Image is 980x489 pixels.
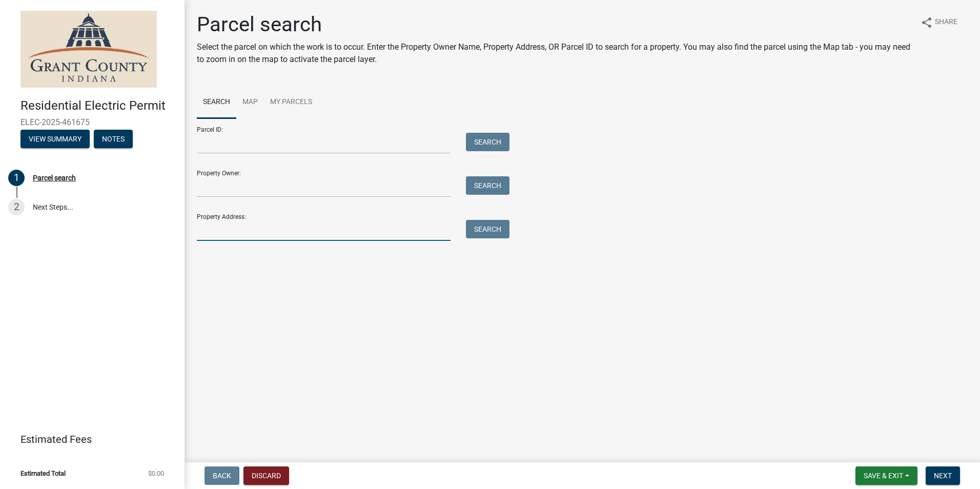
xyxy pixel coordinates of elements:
[935,16,957,29] span: Share
[864,472,903,480] span: Save & Exit
[148,470,164,477] span: $0.00
[205,466,239,485] button: Back
[466,133,509,151] button: Search
[21,130,90,148] button: View Summary
[94,130,133,148] button: Notes
[8,170,25,186] div: 1
[21,470,66,477] span: Estimated Total
[236,86,264,119] a: Map
[926,466,960,485] button: Next
[921,16,933,29] i: share
[8,429,168,450] a: Estimated Fees
[197,41,912,66] p: Select the parcel on which the work is to occur. Enter the Property Owner Name, Property Address,...
[21,11,157,88] img: Grant County, Indiana
[21,135,90,144] wm-modal-confirm: Summary
[21,117,164,127] span: ELEC-2025-461675
[934,472,952,480] span: Next
[213,472,231,480] span: Back
[94,135,133,144] wm-modal-confirm: Notes
[466,220,509,238] button: Search
[33,174,76,181] div: Parcel search
[8,199,25,215] div: 2
[243,466,289,485] button: Discard
[21,98,176,113] h4: Residential Electric Permit
[197,86,236,119] a: Search
[855,466,917,485] button: Save & Exit
[264,86,318,119] a: My Parcels
[197,12,912,37] h1: Parcel search
[466,176,509,195] button: Search
[912,12,966,32] button: shareShare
